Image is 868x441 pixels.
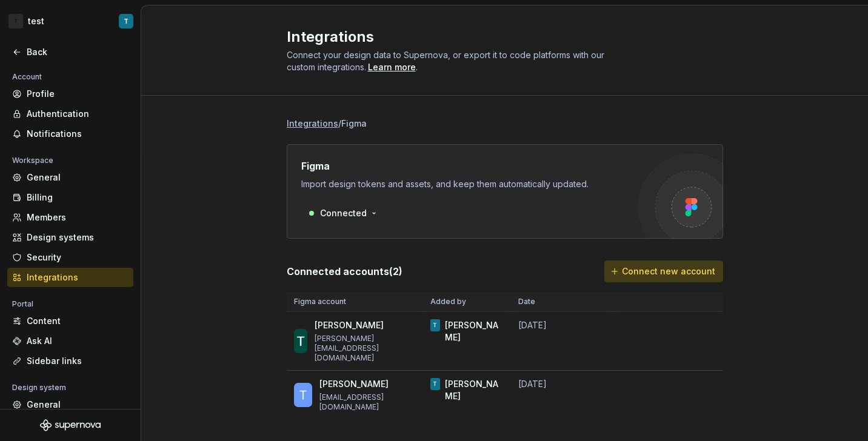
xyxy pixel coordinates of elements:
[27,231,129,244] div: Design systems
[7,168,133,187] a: General
[320,207,367,219] p: Connected
[27,271,129,283] div: Integrations
[287,292,423,312] th: Figma account
[7,84,133,104] a: Profile
[7,228,133,247] a: Design systems
[287,118,338,130] a: Integrations
[319,393,415,412] p: [EMAIL_ADDRESS][DOMAIN_NAME]
[315,319,384,331] p: [PERSON_NAME]
[368,61,416,73] a: Learn more
[301,159,330,173] h4: Figma
[27,399,129,411] div: General
[7,395,133,414] a: General
[622,265,715,277] span: Connect new account
[27,315,129,327] div: Content
[366,63,418,72] span: .
[7,380,71,395] div: Design system
[315,334,416,363] p: [PERSON_NAME][EMAIL_ADDRESS][DOMAIN_NAME]
[27,108,129,120] div: Authentication
[301,202,384,224] button: Connected
[27,191,129,204] div: Billing
[445,319,503,343] p: [PERSON_NAME]
[7,268,133,287] a: Integrations
[287,27,709,47] h2: Integrations
[27,46,129,58] div: Back
[423,292,511,312] th: Added by
[445,378,503,402] p: [PERSON_NAME]
[8,14,23,28] div: T
[7,351,133,371] a: Sidebar links
[433,378,437,390] div: T
[7,208,133,227] a: Members
[287,50,607,72] span: Connect your design data to Supernova, or export it to code platforms with our custom integrations.
[7,153,58,168] div: Workspace
[27,335,129,347] div: Ask AI
[511,312,614,371] td: [DATE]
[7,70,47,84] div: Account
[27,355,129,367] div: Sidebar links
[7,188,133,207] a: Billing
[7,124,133,144] a: Notifications
[27,88,129,100] div: Profile
[294,329,307,353] img: tomas
[27,128,129,140] div: Notifications
[28,15,44,27] div: test
[319,378,389,390] p: [PERSON_NAME]
[341,118,367,128] li: Figma
[7,297,38,311] div: Portal
[287,264,402,279] p: Connected accounts ( 2 )
[511,292,614,312] th: Date
[124,16,129,26] div: T
[7,104,133,124] a: Authentication
[27,251,129,264] div: Security
[7,331,133,351] a: Ask AI
[604,260,723,282] button: Connect new account
[433,319,437,331] div: T
[40,419,101,431] svg: Supernova Logo
[511,371,614,420] td: [DATE]
[7,42,133,62] a: Back
[7,248,133,267] a: Security
[2,8,138,35] button: TtestT
[27,211,129,224] div: Members
[27,171,129,184] div: General
[338,118,341,128] li: /
[7,311,133,331] a: Content
[301,178,638,190] div: Import design tokens and assets, and keep them automatically updated.
[294,383,313,407] img: tomas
